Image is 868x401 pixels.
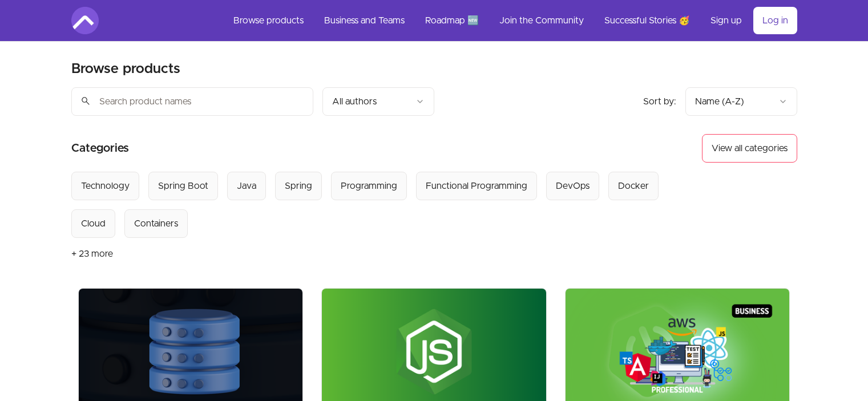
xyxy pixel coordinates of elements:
[71,238,113,270] button: + 23 more
[753,7,797,34] a: Log in
[595,7,699,34] a: Successful Stories 🥳
[224,7,797,34] nav: Main
[81,217,106,230] div: Cloud
[71,7,99,34] img: Amigoscode logo
[81,179,130,193] div: Technology
[556,179,590,193] div: DevOps
[702,134,797,163] button: View all categories
[426,179,527,193] div: Functional Programming
[237,179,256,193] div: Java
[71,87,313,116] input: Search product names
[285,179,312,193] div: Spring
[80,93,91,109] span: search
[685,87,797,116] button: Product sort options
[71,60,180,78] h2: Browse products
[701,7,751,34] a: Sign up
[71,134,129,163] h2: Categories
[618,179,649,193] div: Docker
[341,179,397,193] div: Programming
[134,217,178,230] div: Containers
[322,87,434,116] button: Filter by author
[224,7,313,34] a: Browse products
[490,7,593,34] a: Join the Community
[315,7,414,34] a: Business and Teams
[416,7,488,34] a: Roadmap 🆕
[158,179,208,193] div: Spring Boot
[643,97,676,106] span: Sort by:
